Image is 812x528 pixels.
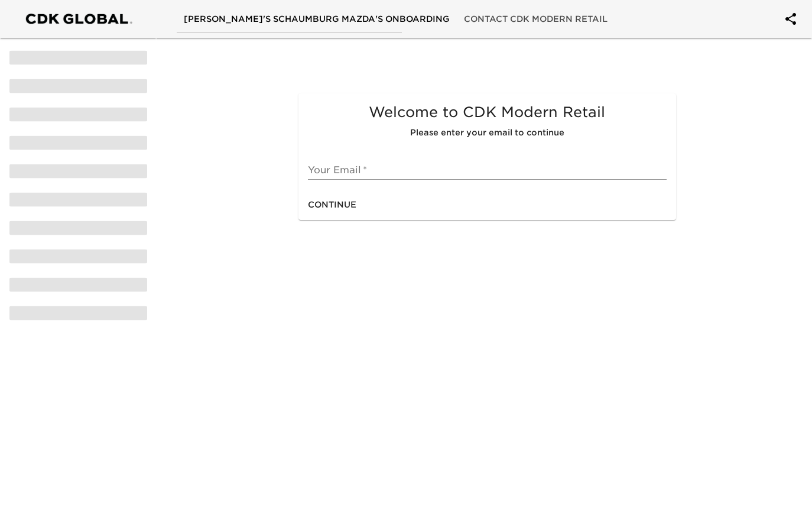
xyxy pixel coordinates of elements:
[184,12,450,27] span: [PERSON_NAME]'s Schaumburg Mazda's Onboarding
[308,127,666,140] h6: Please enter your email to continue
[308,103,666,122] h5: Welcome to CDK Modern Retail
[308,197,356,212] span: Continue
[303,194,361,216] button: Continue
[777,5,805,33] button: account of current user
[464,12,608,27] span: Contact CDK Modern Retail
